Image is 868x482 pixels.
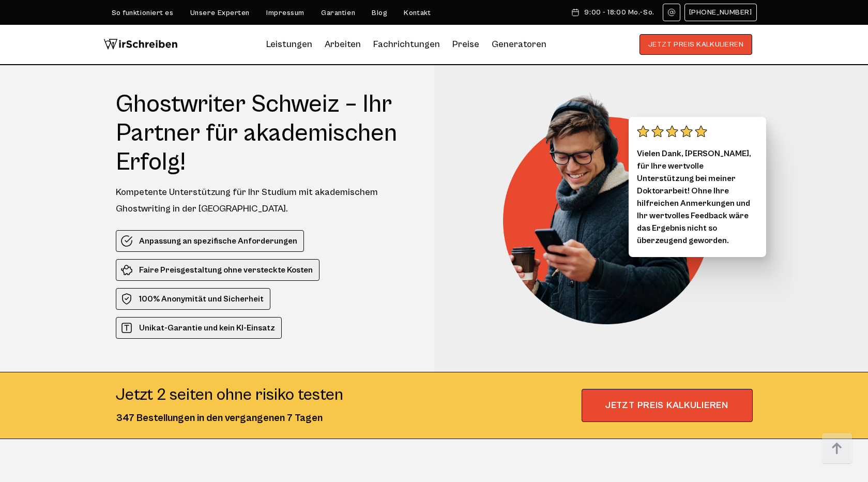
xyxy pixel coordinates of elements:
a: Generatoren [492,36,546,53]
li: 100% Anonymität und Sicherheit [116,288,270,310]
a: [PHONE_NUMBER] [684,4,757,21]
a: Kontakt [404,9,431,17]
li: Unikat-Garantie und kein KI-Einsatz [116,317,282,339]
div: 347 Bestellungen in den vergangenen 7 Tagen [116,411,343,426]
div: Vielen Dank, [PERSON_NAME], für Ihre wertvolle Unterstützung bei meiner Doktorarbeit! Ohne Ihre h... [629,117,766,257]
img: Schedule [571,8,580,17]
img: Anpassung an spezifische Anforderungen [120,235,133,247]
button: JETZT PREIS KALKULIEREN [639,34,753,55]
a: So funktioniert es [112,9,174,17]
a: Arbeiten [325,36,361,53]
img: logo wirschreiben [103,34,178,55]
img: button top [821,433,852,464]
a: Fachrichtungen [373,36,440,53]
a: Leistungen [266,36,312,53]
a: Preise [452,39,479,50]
img: 100% Anonymität und Sicherheit [120,293,133,305]
img: stars [637,125,707,138]
img: Ghostwriter Schweiz – Ihr Partner für akademischen Erfolg! [503,90,725,324]
img: Faire Preisgestaltung ohne versteckte Kosten [120,264,133,276]
a: Impressum [266,9,304,17]
span: JETZT PREIS KALKULIEREN [582,389,753,422]
div: Kompetente Unterstützung für Ihr Studium mit akademischem Ghostwriting in der [GEOGRAPHIC_DATA]. [116,184,415,217]
img: Unikat-Garantie und kein KI-Einsatz [120,322,133,334]
a: Garantien [321,9,355,17]
h1: Ghostwriter Schweiz – Ihr Partner für akademischen Erfolg! [116,90,415,177]
li: Anpassung an spezifische Anforderungen [116,230,304,252]
li: Faire Preisgestaltung ohne versteckte Kosten [116,259,319,281]
span: [PHONE_NUMBER] [689,8,752,17]
div: Jetzt 2 seiten ohne risiko testen [116,385,343,405]
a: Blog [372,9,387,17]
a: Unsere Experten [190,9,250,17]
img: Email [667,8,676,17]
span: 9:00 - 18:00 Mo.-So. [584,8,654,17]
